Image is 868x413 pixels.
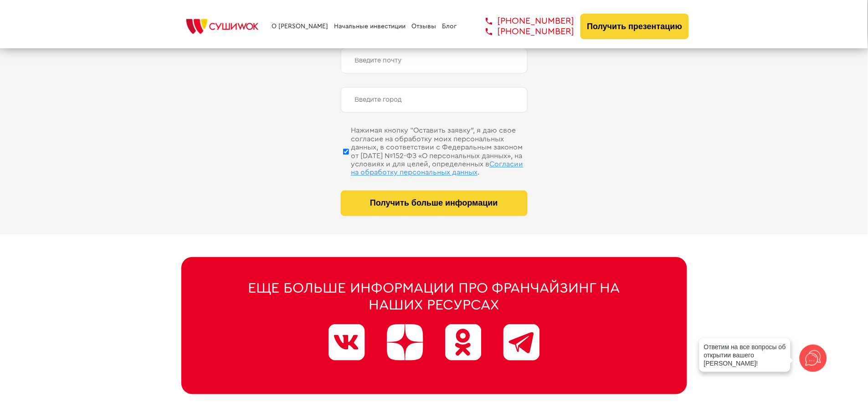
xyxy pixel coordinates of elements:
[272,23,328,30] a: О [PERSON_NAME]
[225,280,644,314] div: Еще больше информации про франчайзинг на наших ресурсах
[472,16,574,26] a: [PHONE_NUMBER]
[341,48,528,73] input: Введите почту
[334,23,406,30] a: Начальные инвестиции
[580,14,689,39] button: Получить презентацию
[341,191,528,216] button: Получить больше информации
[351,126,528,176] div: Нажимая кнопку “Оставить заявку”, я даю свое согласие на обработку моих персональных данных, в со...
[341,87,528,113] input: Введите город
[179,16,266,36] img: СУШИWOK
[699,338,791,372] div: Ответим на все вопросы об открытии вашего [PERSON_NAME]!
[442,23,457,30] a: Блог
[370,198,498,208] span: Получить больше информации
[412,23,437,30] a: Отзывы
[472,26,574,37] a: [PHONE_NUMBER]
[351,160,524,176] span: Согласии на обработку персональных данных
